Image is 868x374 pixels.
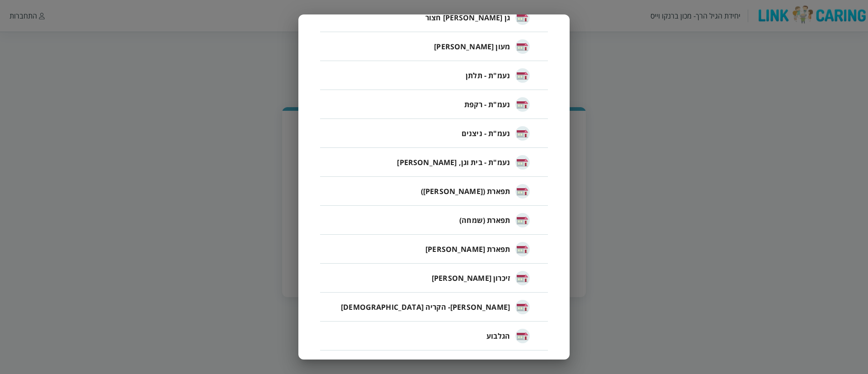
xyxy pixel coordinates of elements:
[515,300,530,314] img: ארבל- הקריה החרדית
[486,331,510,341] span: הגלבוע
[515,97,530,112] img: נעמ"ת - רקפת
[515,10,530,25] img: גן רבקה חצור
[425,244,510,255] span: תפארת [PERSON_NAME]
[421,186,510,197] span: תפארת ([PERSON_NAME])
[515,184,530,199] img: תפארת (תהילה)
[434,41,510,52] span: מעון [PERSON_NAME]
[515,39,530,54] img: מעון ליבי שקד
[425,12,510,23] span: גן [PERSON_NAME] חצור
[515,155,530,170] img: נעמ"ת - בית וגן, בשמת
[515,213,530,227] img: תפארת (שמחה)
[341,302,510,312] span: [PERSON_NAME]- הקריה [DEMOGRAPHIC_DATA]
[462,128,510,139] span: נעמ"ת - ניצנים
[515,68,530,83] img: נעמ"ת - תלתן
[432,273,510,284] span: זיכרון [PERSON_NAME]
[466,70,510,81] span: נעמ"ת - תלתן
[459,215,510,226] span: תפארת (שמחה)
[464,99,510,110] span: נעמ"ת - רקפת
[515,271,530,285] img: זיכרון מאיר
[515,242,530,256] img: תפארת יוסף ספרא
[397,157,510,168] span: נעמ"ת - בית וגן, [PERSON_NAME]
[515,126,530,141] img: נעמ"ת - ניצנים
[515,329,530,343] img: הגלבוע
